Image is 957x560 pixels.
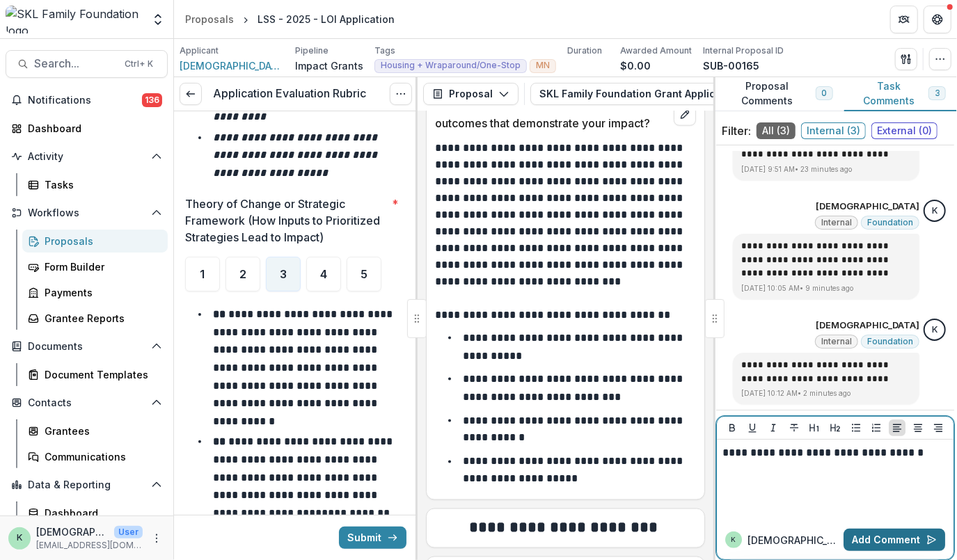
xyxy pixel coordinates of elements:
span: 2 [239,269,246,280]
span: All ( 3 ) [757,122,796,139]
span: External ( 0 ) [871,122,938,139]
span: 3 [280,269,287,280]
div: LSS - 2025 - LOI Application [258,12,395,26]
a: Proposals [22,230,168,253]
span: Foundation [867,337,913,346]
button: Get Help [924,6,951,33]
p: Applicant [180,45,219,57]
p: Theory of Change or Strategic Framework (How Inputs to Prioritized Strategies Lead to Impact) [185,195,386,246]
img: SKL Family Foundation logo [6,6,143,33]
a: Proposals [180,9,239,29]
a: Document Templates [22,363,168,386]
p: Pipeline [295,45,329,57]
div: Grantees [45,424,157,438]
div: Document Templates [45,367,157,382]
div: kristen [932,207,938,216]
button: Heading 2 [827,419,844,436]
p: [DATE] 10:05 AM • 9 minutes ago [741,283,911,294]
a: Form Builder [22,255,168,278]
button: Open Data & Reporting [6,474,168,496]
h3: Application Evaluation Rubric [213,87,366,100]
button: Align Right [930,419,947,436]
a: Grantee Reports [22,307,168,330]
a: Communications [22,445,168,468]
button: Italicize [765,419,782,436]
div: Dashboard [45,506,157,520]
div: Grantee Reports [45,311,157,326]
button: Add Comment [844,529,945,551]
span: Foundation [867,218,913,227]
span: Internal ( 3 ) [801,122,866,139]
div: Dashboard [28,121,157,136]
div: Proposals [45,234,157,248]
span: 136 [142,93,162,107]
a: Dashboard [6,117,168,140]
div: Form Builder [45,259,157,274]
div: Tasks [45,177,157,192]
button: Proposal Comments [713,77,844,111]
span: 3 [935,88,940,98]
span: Workflows [28,207,145,219]
p: [DEMOGRAPHIC_DATA] [748,533,838,547]
a: Payments [22,281,168,304]
div: kristen [17,534,22,543]
p: SUB-00165 [703,58,759,73]
button: Bullet List [848,419,864,436]
button: Submit [339,527,406,549]
button: More [148,530,165,547]
span: Search... [34,57,116,70]
a: Tasks [22,173,168,196]
p: [DEMOGRAPHIC_DATA] [816,200,919,214]
span: Internal [821,218,852,227]
button: Bold [724,419,741,436]
button: Strike [786,419,802,436]
button: Align Center [910,419,926,436]
button: Open Activity [6,145,168,168]
button: Heading 1 [806,419,823,436]
div: Payments [45,285,157,300]
button: Open Documents [6,335,168,358]
button: Ordered List [868,419,885,436]
p: [DEMOGRAPHIC_DATA] [816,319,919,333]
span: Notifications [28,95,142,106]
span: 5 [361,269,367,280]
button: Underline [744,419,761,436]
span: Activity [28,151,145,163]
button: SKL Family Foundation Grant Application [530,83,784,105]
p: Internal Proposal ID [703,45,784,57]
div: Communications [45,449,157,464]
a: [DEMOGRAPHIC_DATA] Social Service of [US_STATE] [180,58,284,73]
p: [DATE] 10:12 AM • 2 minutes ago [741,388,911,399]
button: Open entity switcher [148,6,168,33]
button: Task Comments [844,77,957,111]
p: Impact Grants [295,58,363,73]
button: Align Left [889,419,905,436]
p: User [114,526,143,538]
div: kristen [932,326,938,335]
button: edit [674,104,696,126]
button: Open Workflows [6,202,168,224]
button: Partners [890,6,918,33]
p: Duration [567,45,602,57]
p: Filter: [722,122,751,139]
div: Ctrl + K [122,56,156,72]
span: Internal [821,337,852,346]
span: Data & Reporting [28,479,145,491]
button: Open Contacts [6,392,168,414]
button: Search... [6,50,168,78]
span: Documents [28,341,145,353]
button: Notifications136 [6,89,168,111]
span: MN [536,61,550,70]
div: Proposals [185,12,234,26]
a: Grantees [22,419,168,442]
span: 4 [320,269,327,280]
a: Dashboard [22,502,168,525]
span: 1 [200,269,205,280]
button: Options [390,83,412,105]
p: What are some recent achievements or outcomes that demonstrate your impact? [435,98,668,131]
p: $0.00 [620,58,651,73]
p: [DEMOGRAPHIC_DATA] [36,525,109,539]
span: Contacts [28,397,145,409]
span: 0 [822,88,827,98]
